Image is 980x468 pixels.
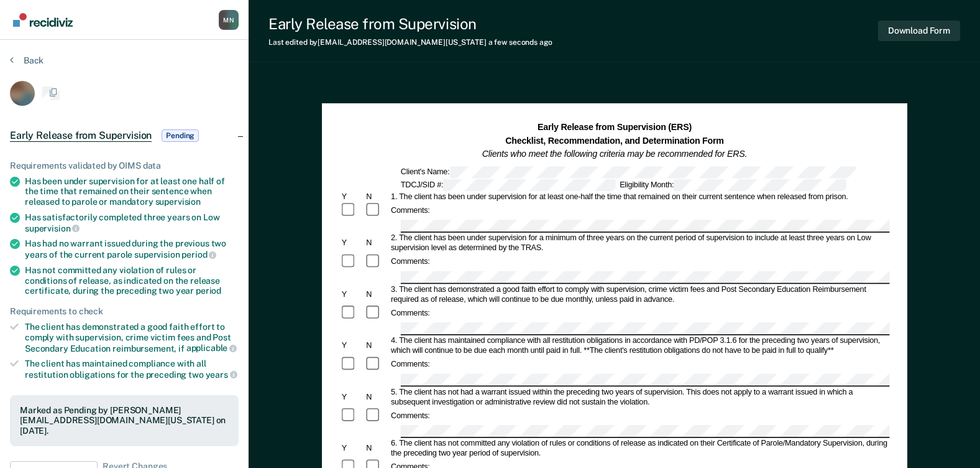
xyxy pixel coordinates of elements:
[339,289,364,299] div: Y
[25,322,239,353] div: The client has demonstrated a good faith effort to comply with supervision, crime victim fees and...
[878,21,960,41] button: Download Form
[181,250,216,260] span: period
[364,192,389,202] div: N
[196,286,221,296] span: period
[25,223,80,233] span: supervision
[389,387,890,407] div: 5. The client has not had a warrant issued within the preceding two years of supervision. This do...
[398,179,617,191] div: TDCJ/SID #:
[10,161,239,171] div: Requirements validated by OIMS data
[389,308,432,318] div: Comments:
[364,289,389,299] div: N
[389,233,890,253] div: 2. The client has been under supervision for a minimum of three years on the current period of su...
[206,370,237,380] span: years
[10,306,239,317] div: Requirements to check
[339,238,364,248] div: Y
[488,38,552,47] span: a few seconds ago
[268,38,552,47] div: Last edited by [EMAIL_ADDRESS][DOMAIN_NAME][US_STATE]
[10,129,152,142] span: Early Release from Supervision
[339,192,364,202] div: Y
[20,405,229,436] div: Marked as Pending by [PERSON_NAME][EMAIL_ADDRESS][DOMAIN_NAME][US_STATE] on [DATE].
[339,392,364,402] div: Y
[938,426,968,456] iframe: Intercom live chat
[398,166,857,178] div: Client's Name:
[482,149,746,159] em: Clients who meet the following criteria may be recommended for ERS.
[25,265,239,296] div: Has not committed any violation of rules or conditions of release, as indicated on the release ce...
[10,55,44,66] button: Back
[162,129,199,142] span: Pending
[389,360,432,370] div: Comments:
[186,343,237,353] span: applicable
[618,179,848,191] div: Eligibility Month:
[389,257,432,267] div: Comments:
[389,439,890,459] div: 6. The client has not committed any violation of rules or conditions of release as indicated on t...
[389,336,890,356] div: 4. The client has maintained compliance with all restitution obligations in accordance with PD/PO...
[389,192,890,202] div: 1. The client has been under supervision for at least one-half the time that remained on their cu...
[268,15,552,33] div: Early Release from Supervision
[389,411,432,421] div: Comments:
[219,10,239,30] button: Profile dropdown button
[25,358,239,380] div: The client has maintained compliance with all restitution obligations for the preceding two
[339,341,364,351] div: Y
[155,197,201,207] span: supervision
[505,136,724,146] strong: Checklist, Recommendation, and Determination Form
[339,444,364,454] div: Y
[25,176,239,207] div: Has been under supervision for at least one half of the time that remained on their sentence when...
[364,341,389,351] div: N
[538,122,692,132] strong: Early Release from Supervision (ERS)
[364,392,389,402] div: N
[219,10,239,30] div: M N
[389,205,432,215] div: Comments:
[364,238,389,248] div: N
[364,444,389,454] div: N
[13,13,73,27] img: Recidiviz
[25,212,239,233] div: Has satisfactorily completed three years on Low
[389,284,890,304] div: 3. The client has demonstrated a good faith effort to comply with supervision, crime victim fees ...
[25,238,239,260] div: Has had no warrant issued during the previous two years of the current parole supervision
